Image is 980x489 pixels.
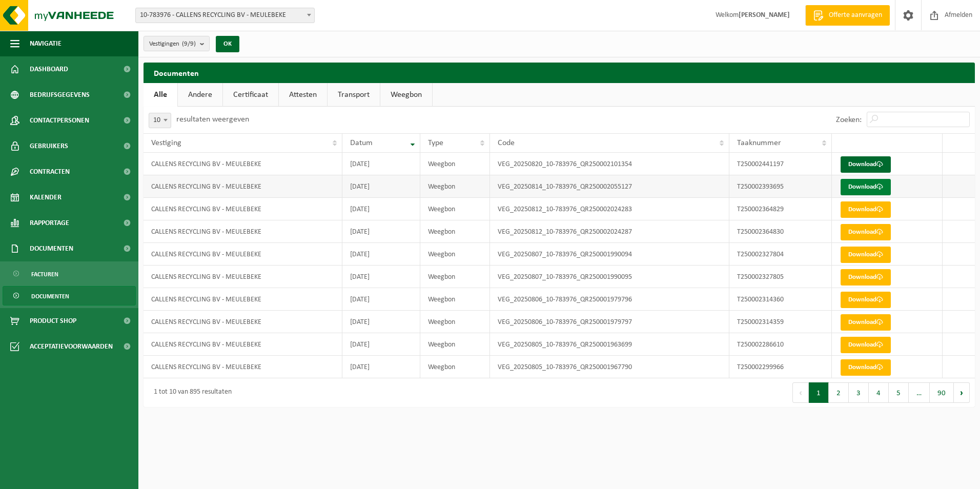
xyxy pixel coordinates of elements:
span: Documenten [31,287,69,306]
td: CALLENS RECYCLING BV - MEULEBEKE [144,243,342,266]
span: Kalender [30,185,62,210]
td: Weegbon [420,356,489,378]
td: CALLENS RECYCLING BV - MEULEBEKE [144,266,342,288]
td: VEG_20250820_10-783976_QR250002101354 [490,153,730,175]
td: [DATE] [342,333,421,356]
td: [DATE] [342,288,421,311]
td: CALLENS RECYCLING BV - MEULEBEKE [144,198,342,220]
td: [DATE] [342,220,421,243]
a: Download [841,179,891,195]
span: Gebruikers [30,133,68,159]
td: VEG_20250806_10-783976_QR250001979796 [490,288,730,311]
span: 10-783976 - CALLENS RECYCLING BV - MEULEBEKE [135,8,315,23]
td: [DATE] [342,266,421,288]
span: 10 [149,113,171,128]
span: Vestigingen [149,36,196,52]
td: [DATE] [342,243,421,266]
span: Offerte aanvragen [826,10,885,21]
a: Download [841,359,891,376]
td: CALLENS RECYCLING BV - MEULEBEKE [144,220,342,243]
td: CALLENS RECYCLING BV - MEULEBEKE [144,175,342,198]
a: Download [841,314,891,331]
td: T250002327804 [729,243,832,266]
td: T250002364829 [729,198,832,220]
button: 90 [930,382,954,403]
span: Dashboard [30,56,68,82]
td: T250002327805 [729,266,832,288]
td: T250002364830 [729,220,832,243]
span: … [909,382,930,403]
a: Download [841,269,891,286]
td: Weegbon [420,288,489,311]
button: Next [954,382,970,403]
button: 1 [809,382,829,403]
td: [DATE] [342,175,421,198]
td: [DATE] [342,153,421,175]
h2: Documenten [144,63,975,83]
span: Code [498,139,515,147]
td: [DATE] [342,356,421,378]
span: Taaknummer [737,139,781,147]
span: Bedrijfsgegevens [30,82,90,108]
span: Vestiging [151,139,181,147]
span: Type [428,139,443,147]
td: T250002314359 [729,311,832,333]
td: CALLENS RECYCLING BV - MEULEBEKE [144,311,342,333]
td: Weegbon [420,333,489,356]
span: Rapportage [30,210,69,236]
td: VEG_20250805_10-783976_QR250001967790 [490,356,730,378]
td: VEG_20250807_10-783976_QR250001990095 [490,266,730,288]
td: VEG_20250807_10-783976_QR250001990094 [490,243,730,266]
span: Facturen [31,264,58,284]
count: (9/9) [182,40,196,47]
span: Contactpersonen [30,108,89,133]
div: 1 tot 10 van 895 resultaten [149,383,232,402]
button: Previous [792,382,809,403]
button: 2 [829,382,849,403]
a: Certificaat [223,83,278,107]
td: T250002393695 [729,175,832,198]
td: [DATE] [342,311,421,333]
span: Datum [350,139,373,147]
button: 3 [849,382,869,403]
a: Download [841,156,891,173]
a: Download [841,337,891,353]
span: Contracten [30,159,70,185]
span: Acceptatievoorwaarden [30,334,113,359]
span: Navigatie [30,31,62,56]
td: VEG_20250805_10-783976_QR250001963699 [490,333,730,356]
td: Weegbon [420,220,489,243]
span: 10 [149,113,171,128]
a: Download [841,247,891,263]
td: CALLENS RECYCLING BV - MEULEBEKE [144,153,342,175]
a: Download [841,201,891,218]
label: resultaten weergeven [176,115,249,124]
span: Documenten [30,236,73,261]
td: T250002299966 [729,356,832,378]
td: Weegbon [420,311,489,333]
a: Facturen [3,264,136,283]
a: Download [841,224,891,240]
td: [DATE] [342,198,421,220]
a: Transport [328,83,380,107]
a: Weegbon [380,83,432,107]
td: Weegbon [420,198,489,220]
td: Weegbon [420,266,489,288]
td: T250002314360 [729,288,832,311]
td: VEG_20250814_10-783976_QR250002055127 [490,175,730,198]
td: T250002441197 [729,153,832,175]
td: VEG_20250806_10-783976_QR250001979797 [490,311,730,333]
td: CALLENS RECYCLING BV - MEULEBEKE [144,333,342,356]
td: CALLENS RECYCLING BV - MEULEBEKE [144,288,342,311]
td: Weegbon [420,175,489,198]
button: OK [216,36,239,52]
td: VEG_20250812_10-783976_QR250002024287 [490,220,730,243]
a: Andere [178,83,222,107]
td: Weegbon [420,243,489,266]
td: T250002286610 [729,333,832,356]
td: Weegbon [420,153,489,175]
a: Download [841,292,891,308]
span: 10-783976 - CALLENS RECYCLING BV - MEULEBEKE [136,8,314,23]
button: Vestigingen(9/9) [144,36,210,51]
a: Alle [144,83,177,107]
